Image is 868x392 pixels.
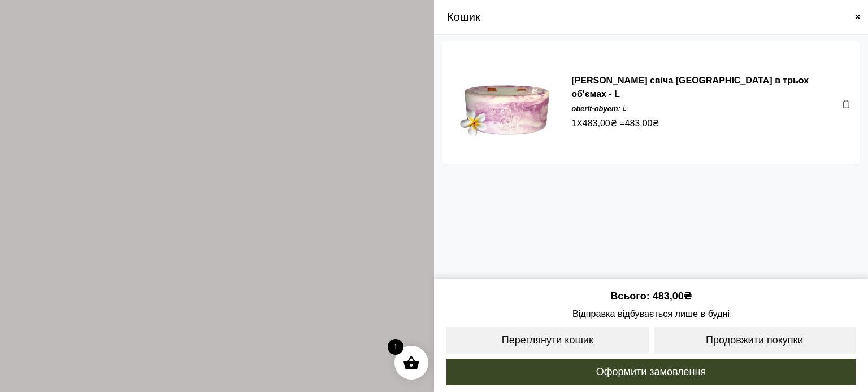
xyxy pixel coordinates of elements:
span: 1 [388,339,403,355]
div: X [571,117,836,130]
span: ₴ [610,117,617,130]
a: [PERSON_NAME] свіча [GEOGRAPHIC_DATA] в трьох об'ємах - L [571,76,809,99]
span: 1 [571,117,576,130]
bdi: 483,00 [625,118,659,128]
span: ₴ [684,290,692,302]
bdi: 483,00 [653,290,692,302]
a: Оформити замовлення [445,358,857,386]
span: Всього [610,290,652,302]
span: ₴ [652,117,659,130]
a: Переглянути кошик [445,326,650,355]
dt: oberit-obyem: [571,103,620,114]
span: = [619,117,659,130]
bdi: 483,00 [583,118,617,128]
a: Продовжити покупки [653,326,857,355]
p: L [623,103,627,113]
span: Відправка відбувається лише в будні [445,307,857,320]
span: Кошик [447,8,480,25]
